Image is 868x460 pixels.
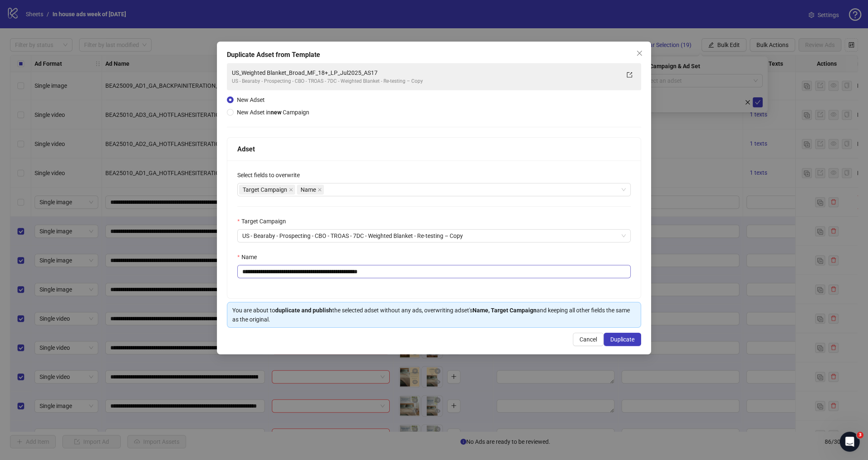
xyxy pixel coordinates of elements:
[579,336,597,343] span: Cancel
[232,77,619,85] div: US - Bearaby - Prospecting - CBO - TROAS - 7DC - Weighted Blanket - Re-testing – Copy
[301,185,316,194] span: Name
[573,333,604,346] button: Cancel
[604,333,641,346] button: Duplicate
[275,307,332,314] strong: duplicate and publish
[636,50,643,57] span: close
[243,185,287,194] span: Target Campaign
[237,171,305,180] label: Select fields to overwrite
[239,185,295,195] span: Target Campaign
[227,50,641,60] div: Duplicate Adset from Template
[633,47,646,60] button: Close
[473,307,537,314] strong: Name, Target Campaign
[840,432,860,452] iframe: Intercom live chat
[289,188,293,192] span: close
[237,265,631,278] input: Name
[232,306,636,324] div: You are about to the selected adset without any ads, overwriting adset's and keeping all other fi...
[232,68,619,77] div: US_Weighted Blanket_Broad_MF_18+_LP_Jul2025_AS17
[237,144,631,154] div: Adset
[297,185,324,195] span: Name
[627,72,632,78] span: export
[610,336,634,343] span: Duplicate
[237,252,262,262] label: Name
[237,217,291,226] label: Target Campaign
[318,188,322,192] span: close
[242,230,626,242] span: US - Bearaby - Prospecting - CBO - TROAS - 7DC - Weighted Blanket - Re-testing – Copy
[237,96,265,103] span: New Adset
[857,432,863,438] span: 3
[237,109,309,116] span: New Adset in Campaign
[271,109,281,116] strong: new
